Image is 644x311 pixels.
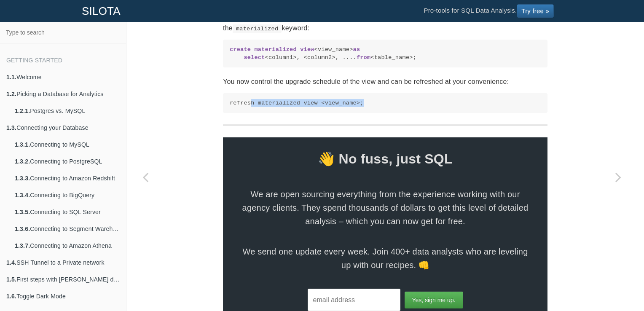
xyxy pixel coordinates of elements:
span: from [357,54,370,61]
b: 1.5. [6,276,16,283]
li: Pro-tools for SQL Data Analysis. [415,0,562,21]
span: We send one update every week. Join 400+ data analysts who are leveling up with our recipes. 👊 [240,245,531,272]
b: 1.3.5. [15,209,30,215]
a: Next page: Using AWS Athena to understand your AWS bills [599,43,637,311]
a: 1.3.6.Connecting to Segment Warehouse [8,220,126,237]
iframe: Drift Widget Chat Controller [602,269,634,301]
b: 1.4. [6,259,16,266]
a: 1.3.7.Connecting to Amazon Athena [8,237,126,254]
b: 1.1. [6,74,16,80]
b: 1.3.3. [15,175,30,182]
p: You now control the upgrade schedule of the view and can be refreshed at your convenience: [223,76,547,87]
input: Yes, sign me up. [405,292,463,308]
input: email address [308,289,400,311]
a: 1.3.5.Connecting to SQL Server [8,204,126,220]
a: 1.3.1.Connecting to MySQL [8,136,126,153]
code: <view_name> <column1>, <column2>, .... <table_name>; [230,46,541,62]
b: 1.3.6. [15,225,30,232]
a: 1.3.4.Connecting to BigQuery [8,187,126,204]
code: refresh materialized view <view_name>; [230,99,541,107]
span: as [353,46,360,53]
b: 1.2. [6,91,16,97]
a: 1.3.2.Connecting to PostgreSQL [8,153,126,170]
input: Type to search [3,24,123,40]
b: 1.3.4. [15,192,30,198]
span: create [230,46,251,53]
code: materialized [233,24,282,33]
b: 1.3.1. [15,141,30,148]
b: 1.3. [6,124,16,131]
b: 1.3.7. [15,242,30,249]
span: materialized [255,46,297,53]
a: 1.2.1.Postgres vs. MySQL [8,102,126,119]
a: Try free » [517,4,554,18]
span: 👋 No fuss, just SQL [223,147,547,170]
a: SILOTA [75,0,127,21]
span: view [300,46,314,53]
a: Previous page: Estimating Demand Curves and Profit-Maximizing Pricing [126,43,164,311]
span: select [244,54,265,61]
span: We are open sourcing everything from the experience working with our agency clients. They spend t... [240,188,531,228]
a: 1.3.3.Connecting to Amazon Redshift [8,170,126,187]
p: If you want to store the result of the underlying query – you’d just have to use the keyword: [223,11,547,34]
b: 1.6. [6,293,16,300]
b: 1.3.2. [15,158,30,165]
b: 1.2.1. [15,107,30,114]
